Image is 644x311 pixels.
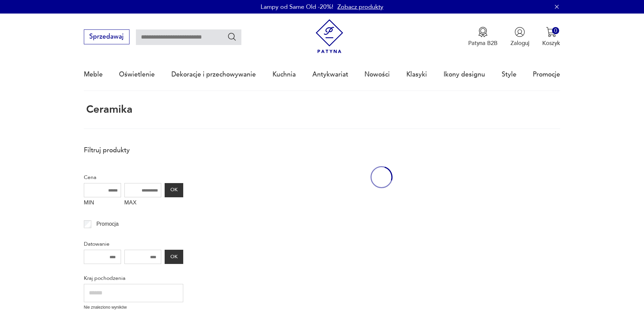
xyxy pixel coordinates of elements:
[84,29,129,44] button: Sprzedawaj
[84,104,133,115] h1: ceramika
[510,39,529,47] p: Zaloguj
[546,27,556,37] img: Ikona koszyka
[515,27,525,37] img: Ikonka użytkownika
[84,274,183,283] p: Kraj pochodzenia
[84,35,129,40] a: Sprzedawaj
[371,142,392,213] div: oval-loading
[165,183,183,197] button: OK
[364,59,390,90] a: Nowości
[542,39,560,47] p: Koszyk
[502,59,517,90] a: Style
[84,146,183,155] p: Filtruj produkty
[478,27,488,37] img: Ikona medalu
[261,3,333,11] p: Lampy od Same Old -20%!
[468,39,498,47] p: Patyna B2B
[312,59,348,90] a: Antykwariat
[312,19,347,53] img: Patyna - sklep z meblami i dekoracjami vintage
[468,27,498,47] button: Patyna B2B
[124,197,162,210] label: MAX
[406,59,427,90] a: Klasyki
[510,27,529,47] button: Zaloguj
[468,27,498,47] a: Ikona medaluPatyna B2B
[84,197,121,210] label: MIN
[272,59,296,90] a: Kuchnia
[444,59,485,90] a: Ikony designu
[552,27,559,34] div: 0
[84,173,183,182] p: Cena
[84,240,183,248] p: Datowanie
[84,59,103,90] a: Meble
[96,220,119,228] p: Promocja
[119,59,155,90] a: Oświetlenie
[227,32,237,42] button: Szukaj
[171,59,256,90] a: Dekoracje i przechowywanie
[533,59,560,90] a: Promocje
[337,3,383,11] a: Zobacz produkty
[165,250,183,264] button: OK
[542,27,560,47] button: 0Koszyk
[84,304,183,311] p: Nie znaleziono wyników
